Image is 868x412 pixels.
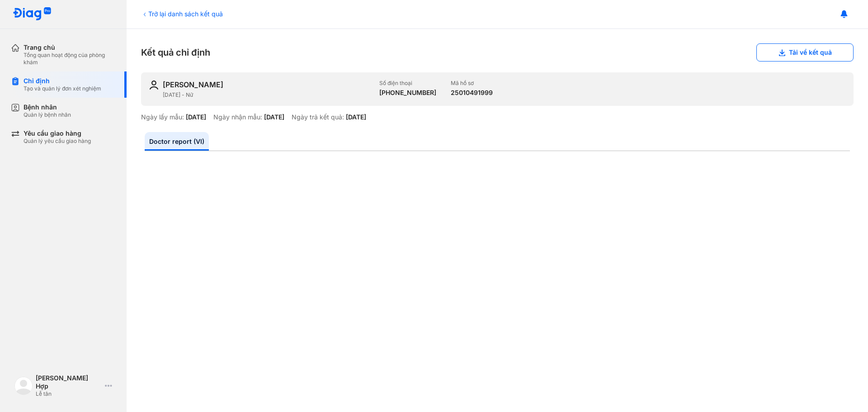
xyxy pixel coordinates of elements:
[13,7,52,21] img: logo
[213,113,262,121] div: Ngày nhận mẫu:
[36,390,101,398] div: Lễ tân
[145,132,209,151] a: Doctor report (VI)
[141,9,223,19] div: Trở lại danh sách kết quả
[24,111,71,118] div: Quản lý bệnh nhân
[756,43,854,62] button: Tải về kết quả
[451,89,493,97] div: 25010491999
[148,80,159,90] img: user-icon
[24,85,101,92] div: Tạo và quản lý đơn xét nghiệm
[163,91,372,99] div: [DATE] - Nữ
[379,89,436,97] div: [PHONE_NUMBER]
[379,80,436,87] div: Số điện thoại
[141,113,184,121] div: Ngày lấy mẫu:
[24,137,91,145] div: Quản lý yêu cầu giao hàng
[14,377,33,395] img: logo
[451,80,493,87] div: Mã hồ sơ
[292,113,344,121] div: Ngày trả kết quả:
[36,374,101,390] div: [PERSON_NAME] Hợp
[24,129,91,137] div: Yêu cầu giao hàng
[141,43,854,62] div: Kết quả chỉ định
[186,113,206,121] div: [DATE]
[264,113,284,121] div: [DATE]
[24,43,116,52] div: Trang chủ
[24,77,101,85] div: Chỉ định
[346,113,366,121] div: [DATE]
[24,103,71,111] div: Bệnh nhân
[163,80,223,90] div: [PERSON_NAME]
[24,52,116,66] div: Tổng quan hoạt động của phòng khám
